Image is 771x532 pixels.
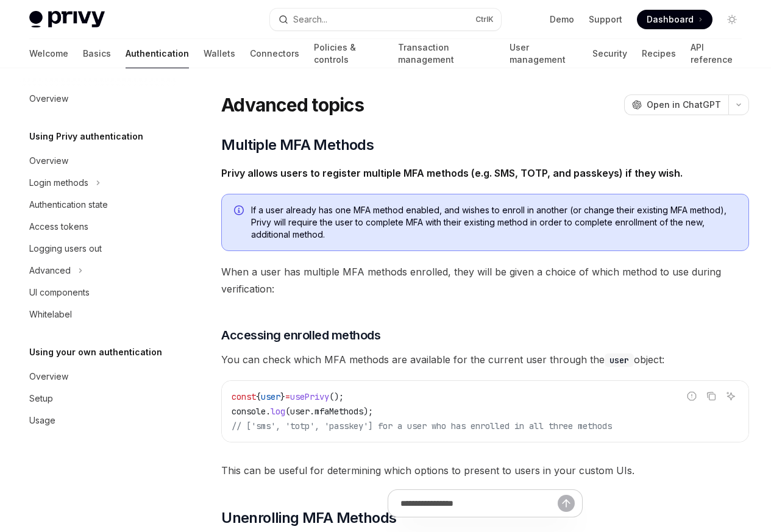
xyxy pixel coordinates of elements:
h5: Using your own authentication [29,345,162,360]
img: light logo [29,11,105,28]
a: Whitelabel [20,303,176,325]
h1: Advanced topics [221,94,364,116]
button: Send message [558,495,575,512]
span: This can be useful for determining which options to present to users in your custom UIs. [221,462,749,479]
span: . [310,406,314,417]
span: ); [363,406,373,417]
a: Overview [20,88,176,110]
span: When a user has multiple MFA methods enrolled, they will be given a choice of which method to use... [221,263,749,297]
a: Wallets [204,39,235,68]
a: Welcome [29,39,68,68]
span: You can check which MFA methods are available for the current user through the object: [221,351,749,368]
span: log [271,406,285,417]
div: Advanced [29,263,71,278]
button: Toggle Login methods section [20,172,176,194]
div: Overview [29,91,68,106]
a: Access tokens [20,216,176,238]
span: . [266,406,271,417]
a: Authentication [126,39,189,68]
span: mfaMethods [314,406,363,417]
span: Dashboard [647,13,694,26]
span: = [285,391,290,402]
a: Demo [550,13,574,26]
div: Login methods [29,176,88,190]
div: Logging users out [29,241,102,256]
a: Security [592,39,627,68]
div: Overview [29,369,68,384]
span: const [232,391,256,402]
a: Logging users out [20,238,176,260]
div: Authentication state [29,197,108,212]
span: user [261,391,280,402]
a: User management [510,39,578,68]
span: user [290,406,310,417]
a: Overview [20,366,176,388]
button: Ask AI [723,388,739,404]
span: Multiple MFA Methods [221,135,374,155]
span: usePrivy [290,391,329,402]
a: Support [589,13,622,26]
a: Setup [20,388,176,410]
span: } [280,391,285,402]
a: Recipes [642,39,676,68]
svg: Info [234,205,246,218]
a: API reference [691,39,742,68]
button: Copy the contents from the code block [703,388,719,404]
div: UI components [29,285,90,300]
span: Open in ChatGPT [647,99,721,111]
div: Setup [29,391,53,406]
div: Usage [29,413,55,428]
span: Accessing enrolled methods [221,327,380,344]
strong: Privy allows users to register multiple MFA methods (e.g. SMS, TOTP, and passkeys) if they wish. [221,167,683,179]
button: Open in ChatGPT [624,94,728,115]
button: Toggle Advanced section [20,260,176,282]
button: Open search [270,9,501,30]
a: Usage [20,410,176,431]
span: ( [285,406,290,417]
a: Overview [20,150,176,172]
a: Transaction management [398,39,494,68]
a: Policies & controls [314,39,383,68]
a: Connectors [250,39,299,68]
a: Dashboard [637,10,712,29]
button: Report incorrect code [684,388,700,404]
input: Ask a question... [400,490,558,517]
div: Search... [293,12,327,27]
span: // ['sms', 'totp', 'passkey'] for a user who has enrolled in all three methods [232,420,612,431]
a: Authentication state [20,194,176,216]
h5: Using Privy authentication [29,129,143,144]
div: Access tokens [29,219,88,234]
a: UI components [20,282,176,303]
span: (); [329,391,344,402]
button: Toggle dark mode [722,10,742,29]
div: Whitelabel [29,307,72,322]
a: Basics [83,39,111,68]
code: user [605,353,634,367]
span: console [232,406,266,417]
span: Ctrl K [475,15,494,24]
span: If a user already has one MFA method enabled, and wishes to enroll in another (or change their ex... [251,204,736,241]
span: { [256,391,261,402]
div: Overview [29,154,68,168]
